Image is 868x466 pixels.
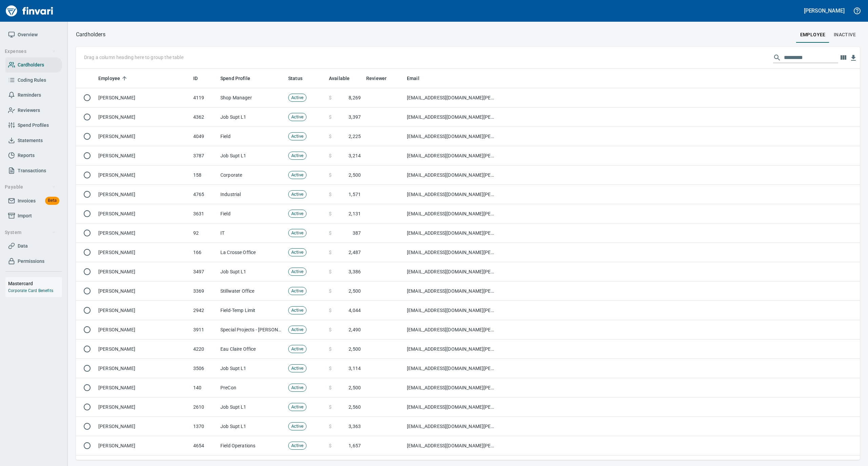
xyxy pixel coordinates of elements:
span: 3,214 [349,152,361,159]
span: 2,500 [349,346,361,352]
td: [PERSON_NAME] [96,417,191,436]
span: System [5,228,56,237]
td: 1370 [191,417,218,436]
td: 4119 [191,88,218,108]
h5: [PERSON_NAME] [804,7,845,14]
td: [PERSON_NAME] [96,146,191,166]
span: 2,131 [349,210,361,217]
span: Coding Rules [18,76,46,84]
td: [EMAIL_ADDRESS][DOMAIN_NAME][PERSON_NAME] [404,185,499,204]
td: 140 [191,378,218,397]
td: [EMAIL_ADDRESS][DOMAIN_NAME][PERSON_NAME] [404,224,499,243]
td: 2942 [191,301,218,320]
td: 3787 [191,146,218,166]
span: $ [329,307,332,314]
td: [EMAIL_ADDRESS][DOMAIN_NAME][PERSON_NAME] [404,397,499,417]
td: La Crosse Office [218,243,285,262]
td: [PERSON_NAME] [96,281,191,301]
span: $ [329,423,332,430]
td: Eau Claire Office [218,339,285,359]
span: Spend Profiles [18,121,49,130]
span: Active [289,443,306,449]
p: Cardholders [76,31,105,39]
td: 3369 [191,281,218,301]
nav: breadcrumb [76,31,105,39]
td: Field-Temp Limit [218,301,285,320]
span: Overview [18,31,38,39]
a: Transactions [5,163,62,178]
span: Reviewer [366,74,387,82]
span: Active [289,346,306,352]
td: 92 [191,224,218,243]
span: Spend Profile [220,74,250,82]
button: Expenses [2,45,59,58]
span: $ [329,268,332,275]
span: Email [407,74,428,82]
td: [PERSON_NAME] [96,359,191,378]
td: 3631 [191,204,218,224]
span: 1,571 [349,191,361,198]
img: Finvari [4,3,55,19]
span: 4,044 [349,307,361,314]
td: 3911 [191,320,218,339]
td: Job Supt L1 [218,417,285,436]
span: ID [193,74,198,82]
span: Active [289,288,306,294]
span: Active [289,191,306,198]
td: [PERSON_NAME] [96,436,191,455]
td: [EMAIL_ADDRESS][DOMAIN_NAME][PERSON_NAME] [404,204,499,224]
td: 166 [191,243,218,262]
td: [EMAIL_ADDRESS][DOMAIN_NAME][PERSON_NAME] [404,108,499,127]
td: [PERSON_NAME] [96,262,191,281]
td: [EMAIL_ADDRESS][DOMAIN_NAME][PERSON_NAME] [404,127,499,146]
span: Available [329,74,350,82]
span: 2,500 [349,384,361,391]
span: Permissions [18,257,44,266]
span: Spend Profile [220,74,259,82]
a: Reviewers [5,103,62,118]
td: IT [218,224,285,243]
span: Available [329,74,358,82]
td: [PERSON_NAME] [96,378,191,397]
span: Active [289,230,306,236]
td: [EMAIL_ADDRESS][DOMAIN_NAME][PERSON_NAME] [404,301,499,320]
span: 387 [353,230,361,236]
span: Import [18,212,32,220]
span: 1,657 [349,442,361,449]
span: Active [289,327,306,333]
span: $ [329,94,332,101]
span: employee [800,31,826,39]
td: Job Supt L1 [218,108,285,127]
td: [PERSON_NAME] [96,127,191,146]
p: Drag a column heading here to group the table [84,54,183,61]
span: 8,269 [349,94,361,101]
td: 2610 [191,397,218,417]
span: 3,114 [349,365,361,372]
span: Status [288,74,302,82]
span: Active [289,114,306,120]
button: Choose columns to display [838,53,848,63]
td: [EMAIL_ADDRESS][DOMAIN_NAME][PERSON_NAME] [404,436,499,455]
td: Field Operations [218,436,285,455]
td: 158 [191,166,218,185]
span: $ [329,152,332,159]
span: $ [329,346,332,352]
span: $ [329,133,332,140]
span: $ [329,365,332,372]
a: Reports [5,148,62,163]
td: [EMAIL_ADDRESS][DOMAIN_NAME][PERSON_NAME] [404,417,499,436]
span: 2,490 [349,326,361,333]
td: Field [218,127,285,146]
td: 3497 [191,262,218,281]
h6: Mastercard [8,280,62,287]
td: Corporate [218,166,285,185]
span: Inactive [834,31,856,39]
td: [PERSON_NAME] [96,108,191,127]
td: Stillwater Office [218,281,285,301]
td: Industrial [218,185,285,204]
span: Statements [18,136,43,145]
td: [PERSON_NAME] [96,320,191,339]
td: [PERSON_NAME] [96,166,191,185]
td: Job Supt L1 [218,397,285,417]
span: Active [289,153,306,159]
